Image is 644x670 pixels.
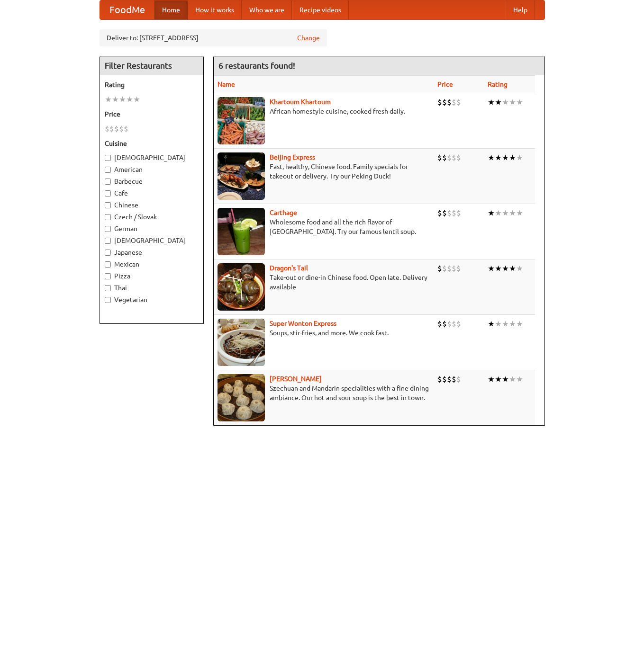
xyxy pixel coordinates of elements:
input: Cafe [105,190,111,197]
p: Soups, stir-fries, and more. We cook fast. [218,328,430,338]
li: $ [437,97,442,107]
li: $ [452,319,456,329]
li: ★ [488,319,495,329]
img: carthage.jpg [218,208,265,255]
label: [DEMOGRAPHIC_DATA] [105,236,199,245]
li: ★ [495,152,502,163]
li: $ [452,97,456,107]
li: $ [437,152,442,163]
li: ★ [502,263,509,274]
li: ★ [509,319,516,329]
li: $ [447,319,452,329]
li: $ [437,319,442,329]
li: ★ [495,208,502,218]
li: $ [456,374,461,384]
a: Super Wonton Express [270,320,336,327]
label: Mexican [105,259,199,269]
li: ★ [495,319,502,329]
li: $ [452,152,456,163]
a: Dragon's Tail [270,264,308,272]
input: Chinese [105,202,111,208]
li: ★ [133,94,140,105]
li: ★ [488,97,495,107]
h4: Filter Restaurants [100,56,203,75]
h5: Rating [105,80,199,89]
li: ★ [488,152,495,163]
li: ★ [516,97,523,107]
a: Help [506,0,535,19]
a: [PERSON_NAME] [270,375,322,383]
li: $ [114,124,119,134]
label: [DEMOGRAPHIC_DATA] [105,153,199,162]
p: African homestyle cuisine, cooked fresh daily. [218,107,430,116]
li: $ [442,152,447,163]
p: Szechuan and Mandarin specialities with a fine dining ambiance. Our hot and sour soup is the best... [218,384,430,402]
img: beijing.jpg [218,152,265,200]
li: ★ [488,374,495,384]
li: ★ [516,152,523,163]
img: khartoum.jpg [218,97,265,144]
a: Khartoum Khartoum [270,98,331,106]
div: Deliver to: [STREET_ADDRESS] [100,29,327,46]
label: Cafe [105,188,199,198]
li: $ [447,208,452,218]
h5: Cuisine [105,139,199,148]
a: Recipe videos [292,0,349,19]
li: $ [452,374,456,384]
label: Chinese [105,200,199,210]
li: $ [437,374,442,384]
li: ★ [516,263,523,274]
li: ★ [495,97,502,107]
li: $ [105,124,109,134]
li: ★ [509,97,516,107]
li: $ [442,208,447,218]
label: Vegetarian [105,295,199,304]
li: ★ [112,94,119,105]
li: ★ [119,94,126,105]
label: Czech / Slovak [105,212,199,222]
input: Mexican [105,261,111,268]
label: Thai [105,283,199,293]
li: $ [456,263,461,274]
a: Rating [488,80,508,88]
label: Barbecue [105,177,199,186]
li: $ [442,319,447,329]
li: $ [442,97,447,107]
li: $ [456,319,461,329]
li: $ [442,263,447,274]
li: $ [109,124,114,134]
input: Czech / Slovak [105,214,111,220]
li: ★ [502,208,509,218]
li: ★ [488,208,495,218]
li: ★ [488,263,495,274]
label: Pizza [105,271,199,281]
li: $ [447,263,452,274]
p: Fast, healthy, Chinese food. Family specials for takeout or delivery. Try our Peking Duck! [218,162,430,181]
li: $ [452,208,456,218]
a: FoodMe [100,0,154,19]
label: German [105,224,199,233]
a: Home [154,0,188,19]
h5: Price [105,109,199,119]
li: $ [447,97,452,107]
input: [DEMOGRAPHIC_DATA] [105,238,111,244]
li: $ [119,124,124,134]
input: [DEMOGRAPHIC_DATA] [105,155,111,161]
a: Who we are [242,0,292,19]
img: dragon.jpg [218,263,265,311]
li: $ [447,152,452,163]
a: Price [437,80,453,88]
a: Carthage [270,209,297,216]
li: $ [447,374,452,384]
li: $ [456,208,461,218]
li: ★ [502,152,509,163]
li: ★ [516,319,523,329]
li: ★ [509,374,516,384]
p: Take-out or dine-in Chinese food. Open late. Delivery available [218,273,430,292]
b: Beijing Express [270,153,315,161]
li: ★ [502,374,509,384]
